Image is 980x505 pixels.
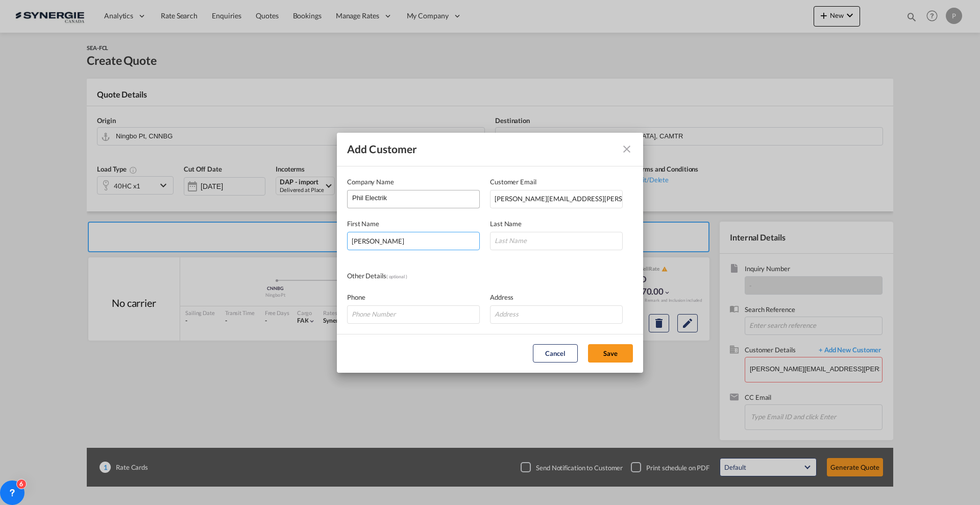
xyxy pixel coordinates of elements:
[347,305,480,324] input: Phone Number
[490,178,536,186] span: Customer Email
[490,293,513,301] span: Address
[352,190,479,206] input: Company
[337,133,643,373] md-dialog: Add Customer Company ...
[347,220,379,228] span: First Name
[490,305,623,324] input: Address
[347,178,394,186] span: Company Name
[533,344,578,363] button: Cancel
[347,271,490,282] div: Other Details
[621,143,633,155] md-icon: icon-close
[588,344,633,363] button: Save
[490,232,623,250] input: Last Name
[617,139,637,159] button: icon-close
[386,274,407,279] span: ( optional )
[490,190,623,208] input: Email
[490,220,522,228] span: Last Name
[369,142,417,155] span: Customer
[347,232,480,250] input: First Name
[347,293,365,301] span: Phone
[347,142,367,155] span: Add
